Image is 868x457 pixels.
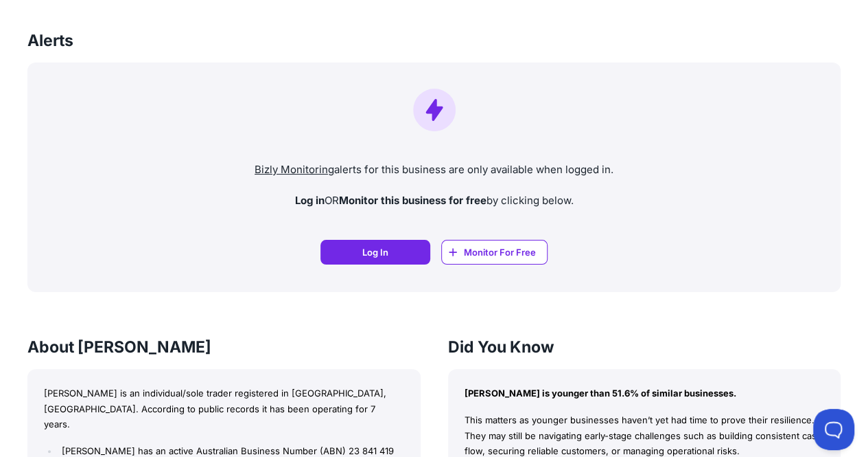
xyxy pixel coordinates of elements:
[362,245,388,259] span: Log In
[255,163,334,176] a: Bizly Monitoring
[448,336,841,358] h3: Did You Know
[813,409,854,450] iframe: Toggle Customer Support
[295,194,325,207] strong: Log in
[38,193,830,209] p: OR by clicking below.
[27,336,421,358] h3: About [PERSON_NAME]
[27,30,73,52] h3: Alerts
[320,240,430,265] a: Log In
[339,194,486,207] strong: Monitor this business for free
[441,240,548,265] a: Monitor For Free
[44,386,404,432] p: [PERSON_NAME] is an individual/sole trader registered in [GEOGRAPHIC_DATA], [GEOGRAPHIC_DATA]. Ac...
[465,386,825,401] p: [PERSON_NAME] is younger than 51.6% of similar businesses.
[464,245,536,259] span: Monitor For Free
[38,162,830,178] p: alerts for this business are only available when logged in.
